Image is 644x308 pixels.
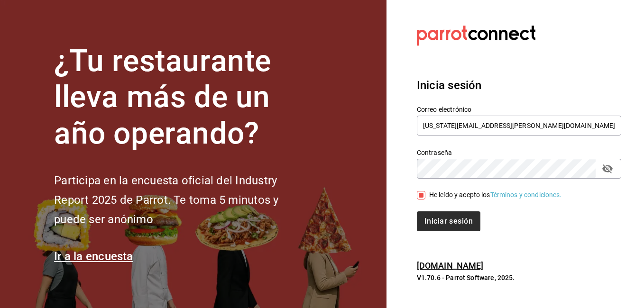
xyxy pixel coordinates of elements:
input: Ingresa tu correo electrónico [417,116,621,136]
h3: Inicia sesión [417,77,621,94]
button: passwordField [599,161,616,177]
div: He leído y acepto los [429,190,562,200]
h1: ¿Tu restaurante lleva más de un año operando? [54,43,310,152]
a: Términos y condiciones. [490,191,562,199]
h2: Participa en la encuesta oficial del Industry Report 2025 de Parrot. Te toma 5 minutos y puede se... [54,171,310,229]
a: [DOMAIN_NAME] [417,261,484,271]
p: V1.70.6 - Parrot Software, 2025. [417,273,621,282]
button: Iniciar sesión [417,211,480,231]
label: Correo electrónico [417,106,621,112]
label: Contraseña [417,149,621,155]
a: Ir a la encuesta [54,250,133,263]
